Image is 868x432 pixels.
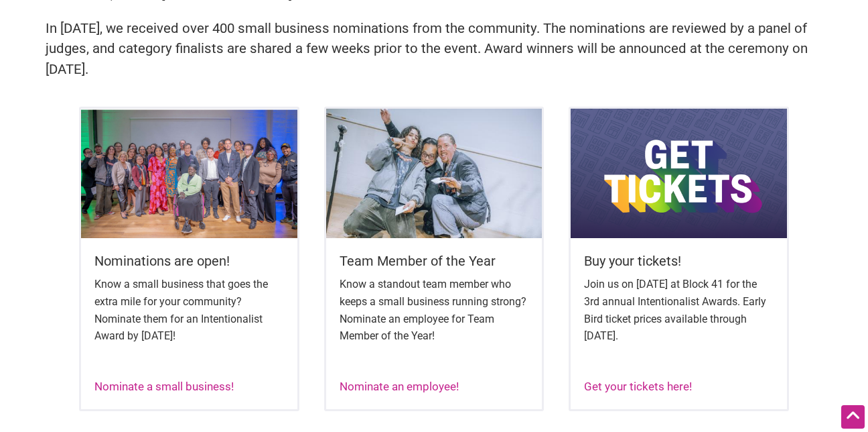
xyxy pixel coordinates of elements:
a: Get your tickets here! [584,380,692,393]
p: Know a standout team member who keeps a small business running strong? Nominate an employee for T... [340,276,529,344]
p: Join us on [DATE] at Block 41 for the 3rd annual Intentionalist Awards. Early Bird ticket prices ... [584,276,774,344]
a: Nominate an employee! [340,380,459,393]
h5: Team Member of the Year [340,252,529,270]
a: Nominate a small business! [94,380,234,393]
div: Scroll Back to Top [841,405,865,429]
h5: Buy your tickets! [584,252,774,270]
p: In [DATE], we received over 400 small business nominations from the community. The nominations ar... [46,18,822,80]
h5: Nominations are open! [94,252,284,270]
p: Know a small business that goes the extra mile for your community? Nominate them for an Intention... [94,276,284,344]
